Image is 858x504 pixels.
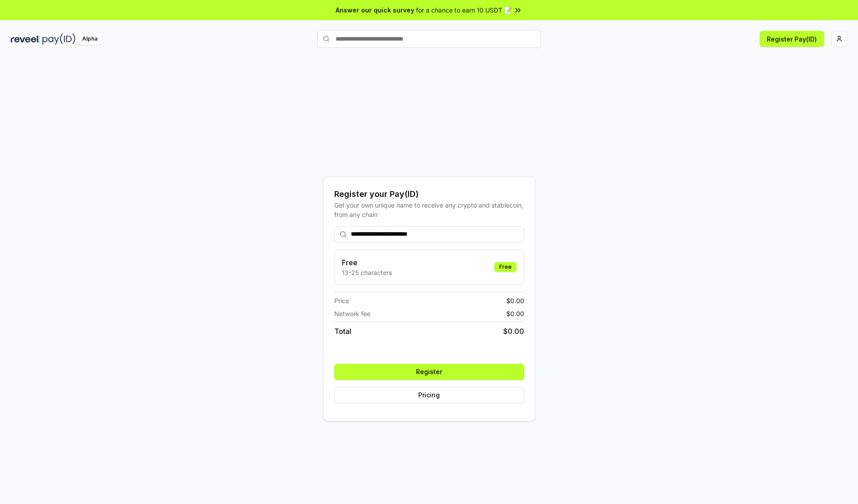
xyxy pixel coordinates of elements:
[334,188,524,200] div: Register your Pay(ID)
[334,200,524,219] div: Get your own unique name to receive any crypto and stablecoin, from any chain
[760,31,824,47] button: Register Pay(ID)
[334,364,524,380] button: Register
[334,387,524,403] button: Pricing
[334,296,349,305] span: Price
[342,268,392,277] p: 13-25 characters
[334,326,351,337] span: Total
[342,257,392,268] h3: Free
[416,5,512,15] span: for a chance to earn 10 USDT 📝
[503,326,524,337] span: $ 0.00
[334,309,370,318] span: Network fee
[506,296,524,305] span: $ 0.00
[42,33,76,45] img: pay_id
[336,5,414,15] span: Answer our quick survey
[77,33,102,45] div: Alpha
[494,262,517,272] div: Free
[11,33,41,45] img: reveel_dark
[506,309,524,318] span: $ 0.00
